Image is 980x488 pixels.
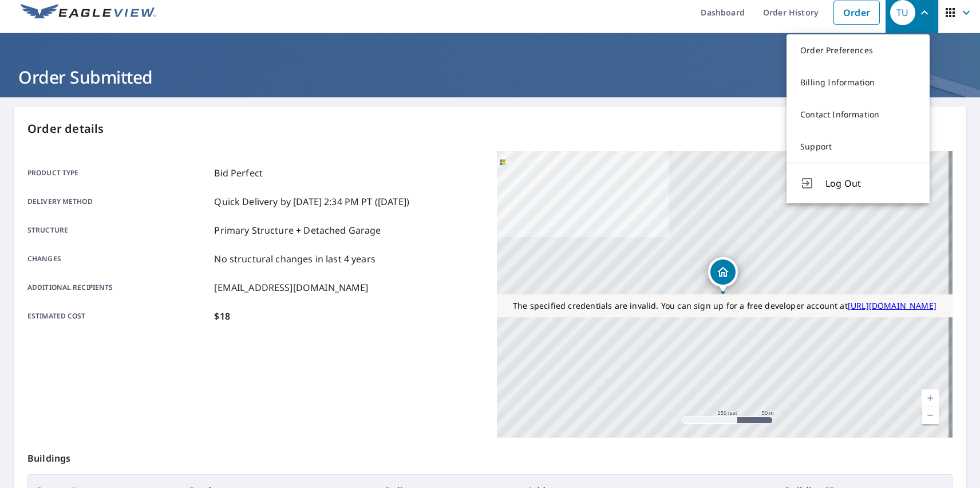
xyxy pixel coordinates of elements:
h1: Order Submitted [14,65,966,89]
a: Order [833,1,880,25]
div: Dropped pin, building 1, Residential property, 3000 E Spruce St Seattle, WA 98122 [708,257,738,293]
p: Bid Perfect [214,166,263,180]
span: Log Out [825,176,916,190]
p: Delivery method [27,195,210,208]
div: The specified credentials are invalid. You can sign up for a free developer account at http://www... [497,294,953,317]
p: Structure [27,223,210,237]
button: Log Out [787,163,930,203]
a: Billing Information [787,66,930,99]
a: Support [787,131,930,163]
a: Order Preferences [787,34,930,66]
p: Quick Delivery by [DATE] 2:34 PM PT ([DATE]) [214,195,409,208]
p: Changes [27,252,210,266]
a: Current Level 17, Zoom Out [922,407,939,424]
a: [URL][DOMAIN_NAME] [848,300,936,311]
p: Additional recipients [27,281,210,294]
img: EV Logo [21,4,156,21]
p: Primary Structure + Detached Garage [214,223,381,237]
p: Estimated cost [27,309,210,323]
p: Order details [27,120,953,137]
div: The specified credentials are invalid. You can sign up for a free developer account at [497,294,953,317]
a: Contact Information [787,99,930,131]
p: Buildings [27,438,953,474]
p: $18 [214,309,230,323]
p: [EMAIL_ADDRESS][DOMAIN_NAME] [214,281,368,294]
a: Current Level 17, Zoom In [922,389,939,407]
p: Product type [27,166,210,180]
p: No structural changes in last 4 years [214,252,376,266]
